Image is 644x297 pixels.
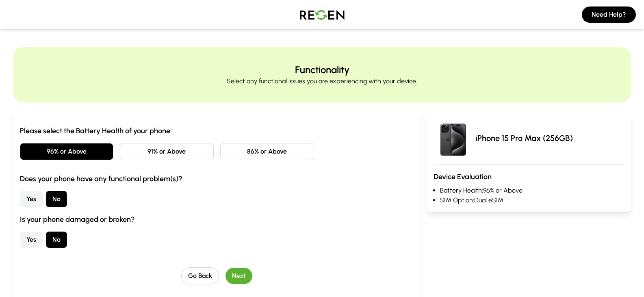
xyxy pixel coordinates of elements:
p: Select any functional issues you are experiencing with your device. [227,76,417,86]
h3: Please select the Battery Health of your phone: [20,125,414,137]
button: Yes [20,232,43,248]
button: Next [226,268,252,284]
img: Logo [294,3,351,26]
img: iPhone 15 Pro Max [434,119,473,158]
button: Go Back [181,267,219,284]
button: No [46,191,67,207]
h2: Functionality [295,63,349,76]
button: 86% or Above [220,143,314,160]
button: 96% or Above [20,143,114,160]
button: Need Help? [582,7,636,23]
li: SIM Option: Dual eSIM [440,195,624,205]
button: Yes [20,191,43,207]
h3: Device Evaluation [434,171,624,182]
button: 91% or Above [120,143,214,160]
h3: Is your phone damaged or broken? [20,214,414,225]
p: iPhone 15 Pro Max (256GB) [476,132,573,144]
li: Battery Health: 96% or Above [440,186,624,195]
button: No [46,232,67,248]
h3: Does your phone have any functional problem(s)? [20,173,414,184]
